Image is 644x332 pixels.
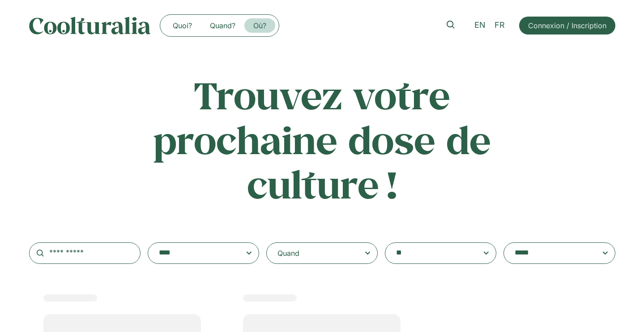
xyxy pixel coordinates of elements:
[277,248,299,259] div: Quand
[244,18,275,33] a: Où?
[164,18,201,33] a: Quoi?
[164,18,275,33] nav: Menu
[528,20,606,31] span: Connexion / Inscription
[495,21,505,30] span: FR
[159,247,230,259] textarea: Search
[490,19,509,32] a: FR
[146,73,498,207] h2: Trouvez votre prochaine dose de culture !
[474,21,486,30] span: EN
[470,19,490,32] a: EN
[201,18,244,33] a: Quand?
[396,247,468,259] textarea: Search
[519,17,615,34] a: Connexion / Inscription
[515,247,586,259] textarea: Search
